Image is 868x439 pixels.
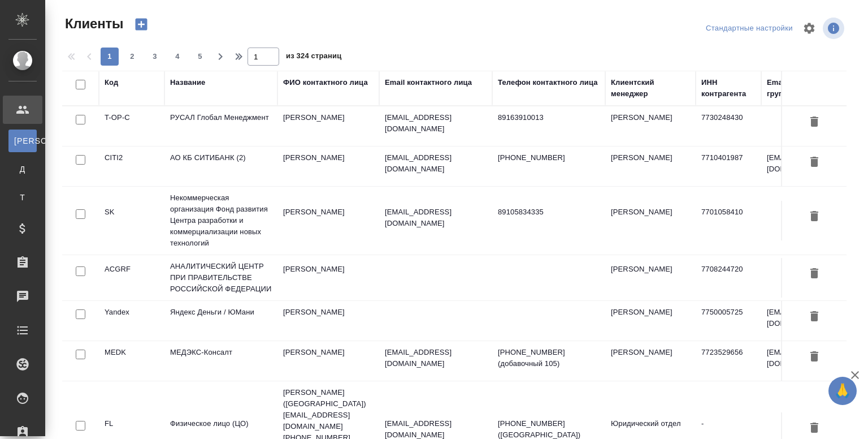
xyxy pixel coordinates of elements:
td: CITI2 [99,147,164,186]
button: 2 [123,48,141,66]
td: МЕДЭКС-Консалт [164,341,277,381]
button: Удалить [805,152,824,173]
span: Клиенты [62,15,123,33]
td: АНАЛИТИЧЕСКИЙ ЦЕНТР ПРИ ПРАВИТЕЛЬСТВЕ РОССИЙСКОЙ ФЕДЕРАЦИИ [164,255,277,300]
td: T-OP-C [99,106,164,146]
td: [EMAIL_ADDRESS][DOMAIN_NAME] [761,147,863,186]
p: [EMAIL_ADDRESS][DOMAIN_NAME] [385,112,487,135]
div: Название [170,77,205,88]
button: 3 [146,48,164,66]
div: ИНН контрагента [701,77,756,100]
button: Создать [128,15,155,34]
button: 4 [168,48,186,66]
td: [PERSON_NAME] [277,147,379,186]
td: Яндекс Деньги / ЮМани [164,301,277,341]
div: Код [105,77,118,88]
div: Email клиентской группы [767,77,857,100]
td: Yandex [99,301,164,341]
p: [PHONE_NUMBER] [498,152,600,163]
td: 7750005725 [696,301,761,341]
td: 7708244720 [696,258,761,298]
div: Телефон контактного лица [498,77,598,88]
td: [PERSON_NAME] [277,341,379,381]
td: 7710401987 [696,147,761,186]
td: РУСАЛ Глобал Менеджмент [164,106,277,146]
div: ФИО контактного лица [283,77,368,88]
div: Email контактного лица [385,77,472,88]
td: [PERSON_NAME] [605,341,696,381]
span: 4 [168,51,186,62]
td: 7701058410 [696,201,761,240]
span: Настроить таблицу [796,15,823,42]
td: [PERSON_NAME] [605,301,696,341]
td: 7730248430 [696,106,761,146]
td: MEDK [99,341,164,381]
button: Удалить [805,264,824,285]
span: 3 [146,51,164,62]
button: Удалить [805,206,824,227]
p: [EMAIL_ADDRESS][DOMAIN_NAME] [385,152,487,175]
td: [PERSON_NAME] [605,258,696,298]
td: [PERSON_NAME] [277,301,379,341]
a: Т [8,186,37,209]
div: Клиентский менеджер [611,77,690,100]
td: [PERSON_NAME] [277,201,379,240]
td: АО КБ СИТИБАНК (2) [164,147,277,186]
button: Удалить [805,418,824,439]
span: Д [14,163,31,175]
button: Удалить [805,112,824,133]
span: 🙏 [833,379,852,403]
p: 89163910013 [498,112,600,123]
a: Д [8,158,37,180]
td: Некоммерческая организация Фонд развития Центра разработки и коммерциализации новых технологий [164,187,277,255]
td: SK [99,201,164,240]
td: [EMAIL_ADDRESS][DOMAIN_NAME] [761,341,863,381]
a: [PERSON_NAME] [8,130,37,152]
button: 5 [191,48,209,66]
p: [EMAIL_ADDRESS][DOMAIN_NAME] [385,347,487,369]
span: Посмотреть информацию [823,18,847,39]
div: split button [703,20,796,37]
button: 🙏 [828,377,857,405]
span: 5 [191,51,209,62]
button: Удалить [805,347,824,368]
td: ACGRF [99,258,164,298]
td: [PERSON_NAME] [605,201,696,240]
p: [EMAIL_ADDRESS][DOMAIN_NAME] [385,206,487,229]
span: 2 [123,51,141,62]
td: [EMAIL_ADDRESS][DOMAIN_NAME] [761,301,863,341]
td: [PERSON_NAME] [277,258,379,298]
button: Удалить [805,307,824,328]
span: из 324 страниц [286,49,341,66]
td: [PERSON_NAME] [277,106,379,146]
p: [PHONE_NUMBER] (добавочный 105) [498,347,600,369]
span: [PERSON_NAME] [14,135,31,147]
span: Т [14,192,31,203]
td: [PERSON_NAME] [605,106,696,146]
td: 7723529656 [696,341,761,381]
p: 89105834335 [498,206,600,218]
td: [PERSON_NAME] [605,147,696,186]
